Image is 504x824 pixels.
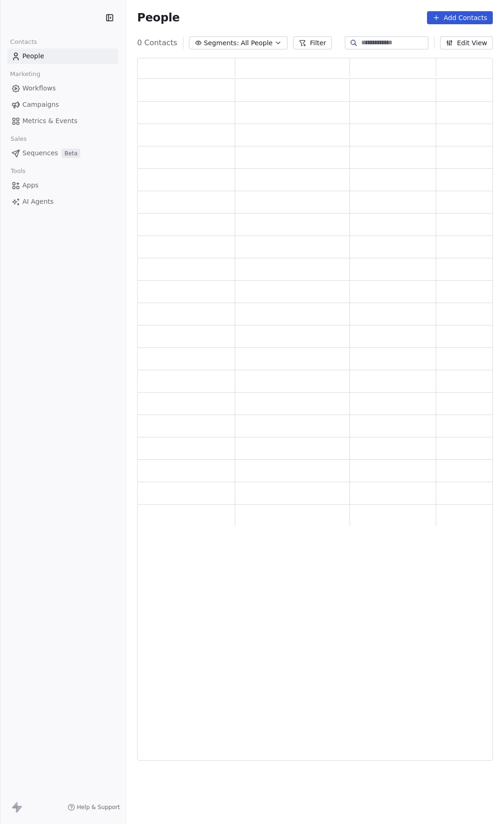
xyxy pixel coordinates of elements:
span: People [22,51,44,61]
span: People [137,11,180,25]
span: Segments: [204,38,239,48]
a: SequencesBeta [7,145,118,161]
span: All People [241,38,273,48]
span: Workflows [22,83,56,93]
button: Add Contacts [427,11,493,24]
a: Help & Support [68,803,120,811]
span: Contacts [6,35,41,49]
a: People [7,48,118,64]
a: Campaigns [7,97,118,112]
span: AI Agents [22,197,54,207]
a: AI Agents [7,194,118,209]
span: 0 Contacts [137,37,177,48]
a: Apps [7,178,118,193]
span: Tools [7,164,29,178]
span: Help & Support [77,803,120,811]
a: Workflows [7,81,118,96]
span: Apps [22,180,39,190]
button: Edit View [440,36,493,49]
span: Sequences [22,148,58,158]
button: Filter [293,36,332,49]
span: Metrics & Events [22,116,77,126]
span: Marketing [6,67,44,81]
span: Campaigns [22,100,59,110]
span: Beta [62,149,80,158]
span: Sales [7,132,31,146]
a: Metrics & Events [7,113,118,129]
